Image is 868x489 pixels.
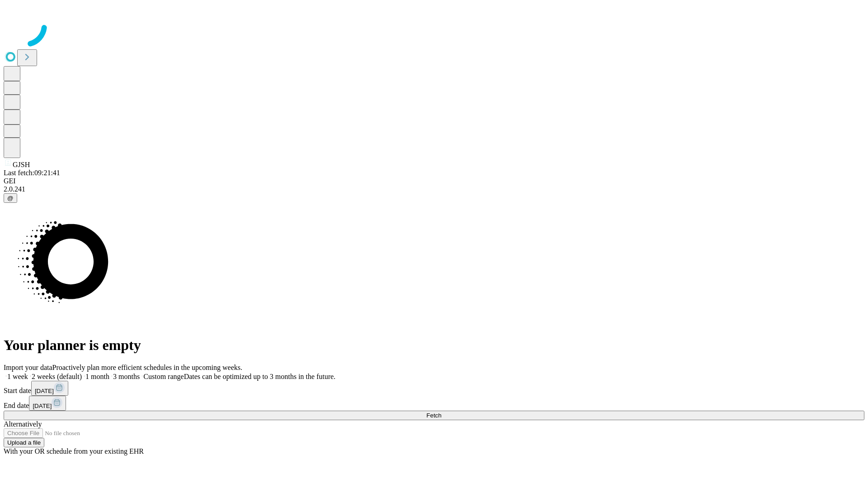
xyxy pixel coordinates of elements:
[4,193,17,203] button: @
[4,364,52,371] span: Import your data
[29,396,66,411] button: [DATE]
[4,185,864,193] div: 2.0.241
[4,381,864,396] div: Start date
[33,403,52,409] span: [DATE]
[7,373,28,380] span: 1 week
[4,411,864,420] button: Fetch
[7,195,14,201] span: @
[52,364,242,371] span: Proactively plan more efficient schedules in the upcoming weeks.
[143,373,184,380] span: Custom range
[4,169,60,177] span: Last fetch: 09:21:41
[4,396,864,411] div: End date
[113,373,140,380] span: 3 months
[4,438,44,447] button: Upload a file
[4,337,864,354] h1: Your planner is empty
[32,373,82,380] span: 2 weeks (default)
[35,388,54,394] span: [DATE]
[426,412,441,419] span: Fetch
[13,161,30,168] span: GJSH
[4,420,42,428] span: Alternatively
[184,373,335,380] span: Dates can be optimized up to 3 months in the future.
[4,447,144,455] span: With your OR schedule from your existing EHR
[85,373,109,380] span: 1 month
[31,381,68,396] button: [DATE]
[4,177,864,185] div: GEI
